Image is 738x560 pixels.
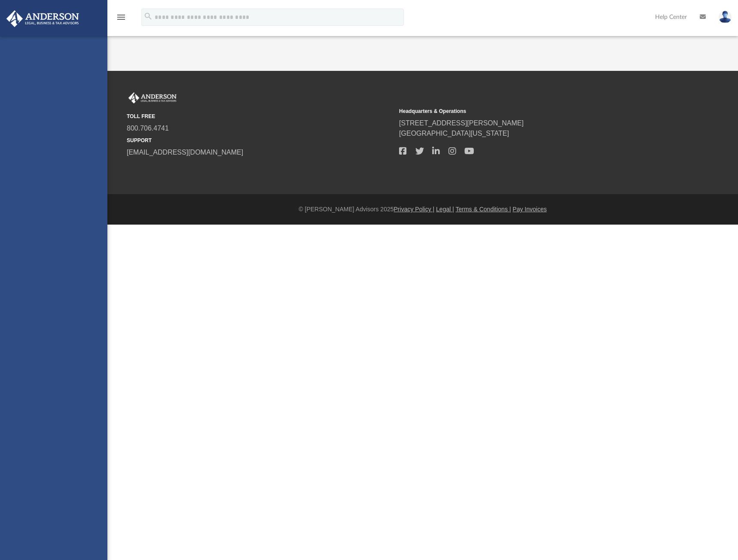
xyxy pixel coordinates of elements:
a: Pay Invoices [512,206,546,213]
img: Anderson Advisors Platinum Portal [4,10,82,27]
small: Headquarters & Operations [399,107,665,115]
a: Terms & Conditions | [456,206,511,213]
img: Anderson Advisors Platinum Portal [127,92,178,103]
a: 800.706.4741 [127,125,169,132]
i: search [143,12,153,21]
div: © [PERSON_NAME] Advisors 2025 [107,205,738,214]
a: [EMAIL_ADDRESS][DOMAIN_NAME] [127,149,243,156]
a: menu [116,16,126,22]
i: menu [116,12,126,22]
img: User Pic [719,11,732,23]
a: [STREET_ADDRESS][PERSON_NAME] [399,119,524,127]
a: Privacy Policy | [394,206,435,213]
small: SUPPORT [127,137,393,144]
a: [GEOGRAPHIC_DATA][US_STATE] [399,130,509,137]
small: TOLL FREE [127,113,393,120]
a: Legal | [436,206,454,213]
